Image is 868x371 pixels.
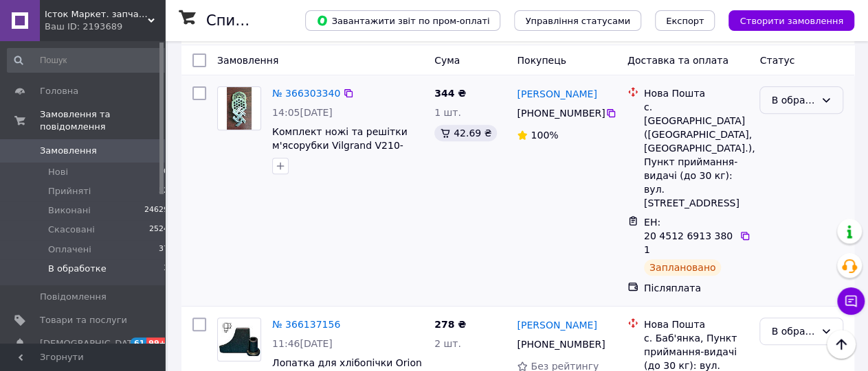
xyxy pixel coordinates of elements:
[827,330,856,359] button: Наверх
[644,259,722,276] div: Заплановано
[272,88,340,99] a: № 366303340
[40,85,78,97] span: Головна
[48,224,95,236] span: Скасовані
[644,100,749,210] div: с. [GEOGRAPHIC_DATA] ([GEOGRAPHIC_DATA], [GEOGRAPHIC_DATA].), Пункт приймання-видачі (до 30 кг): ...
[45,8,148,21] span: Істок Маркет. запчастини до побутової техніки.
[40,337,142,350] span: [DEMOGRAPHIC_DATA]
[217,86,261,130] a: Фото товару
[517,318,597,332] a: [PERSON_NAME]
[146,337,169,349] span: 99+
[525,16,630,26] span: Управління статусами
[40,108,165,133] span: Замовлення та повідомлення
[40,314,127,326] span: Товари та послуги
[272,126,408,165] a: Комплект ножі та решітки м'ясорубки Vilgrand V210-06MG
[644,86,749,100] div: Нова Пошта
[434,338,461,349] span: 2 шт.
[227,87,252,130] img: Фото товару
[517,55,566,66] span: Покупець
[272,107,333,118] span: 14:05[DATE]
[272,338,333,349] span: 11:46[DATE]
[48,185,91,198] span: Прийняті
[45,21,165,33] div: Ваш ID: 2193689
[48,204,91,217] span: Виконані
[164,166,168,178] span: 0
[517,87,597,101] a: [PERSON_NAME]
[771,93,815,108] div: В обработке
[206,12,346,29] h1: Список замовлень
[644,217,733,255] span: ЕН: 20 4512 6913 3801
[739,16,843,26] span: Створити замовлення
[715,14,854,25] a: Створити замовлення
[728,10,854,31] button: Створити замовлення
[514,335,605,354] div: [PHONE_NUMBER]
[159,185,168,198] span: 52
[48,166,68,178] span: Нові
[305,10,500,31] button: Завантажити звіт по пром-оплаті
[40,145,97,157] span: Замовлення
[217,55,278,66] span: Замовлення
[40,291,107,303] span: Повідомлення
[514,104,605,123] div: [PHONE_NUMBER]
[48,243,91,256] span: Оплачені
[217,318,261,361] a: Фото товару
[434,319,466,330] span: 278 ₴
[272,319,340,330] a: № 366137156
[666,16,704,26] span: Експорт
[48,263,107,275] span: В обработке
[514,10,641,31] button: Управління статусами
[771,324,815,339] div: В обработке
[434,55,460,66] span: Cума
[434,125,497,141] div: 42.69 ₴
[644,318,749,331] div: Нова Пошта
[131,337,146,349] span: 61
[144,204,168,217] span: 24629
[531,130,558,141] span: 100%
[164,263,168,275] span: 3
[434,88,466,99] span: 344 ₴
[218,322,260,357] img: Фото товару
[759,55,794,66] span: Статус
[837,287,865,315] button: Чат з покупцем
[316,14,489,27] span: Завантажити звіт по пром-оплаті
[434,107,461,118] span: 1 шт.
[7,48,170,73] input: Пошук
[644,281,749,295] div: Післяплата
[159,243,168,256] span: 37
[149,224,168,236] span: 2524
[655,10,715,31] button: Експорт
[627,55,728,66] span: Доставка та оплата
